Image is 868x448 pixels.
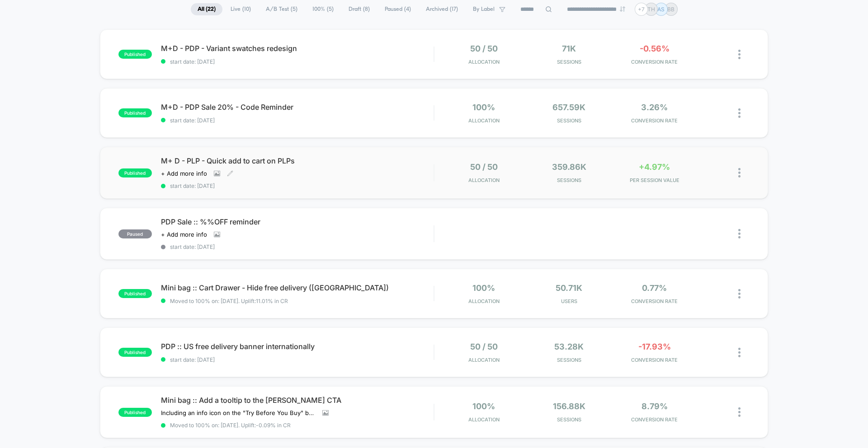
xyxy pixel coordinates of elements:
[553,401,585,411] span: 156.88k
[161,117,434,124] span: start date: [DATE]
[118,289,152,298] span: published
[472,401,495,411] span: 100%
[161,156,434,165] span: M+ D - PLP - Quick add to cart on PLPs
[667,6,675,13] p: BB
[161,231,207,238] span: + Add more info
[419,3,465,15] span: Archived ( 17 )
[640,44,670,53] span: -0.56%
[118,408,152,417] span: published
[118,229,152,238] span: paused
[641,103,668,112] span: 3.26%
[635,3,648,16] div: + 7
[642,401,668,411] span: 8.79%
[170,298,288,304] span: Moved to 100% on: [DATE] . Uplift: 11.01% in CR
[552,162,586,172] span: 359.86k
[191,3,222,15] span: All ( 22 )
[620,6,625,12] img: end
[259,3,304,15] span: A/B Test ( 5 )
[161,409,316,416] span: Including an info icon on the "Try Before You Buy" button
[614,117,695,124] span: CONVERSION RATE
[639,162,670,172] span: +4.97%
[468,117,500,124] span: Allocation
[556,283,582,293] span: 50.71k
[161,58,434,65] span: start date: [DATE]
[738,289,741,299] img: close
[161,342,434,351] span: PDP :: US free delivery banner internationally
[470,162,498,172] span: 50 / 50
[161,217,434,226] span: PDP Sale :: %%OFF reminder
[468,416,500,423] span: Allocation
[118,50,152,59] span: published
[529,177,610,183] span: Sessions
[472,103,495,112] span: 100%
[552,103,585,112] span: 657.59k
[554,342,584,351] span: 53.28k
[342,3,377,15] span: Draft ( 8 )
[529,416,610,423] span: Sessions
[161,283,434,292] span: Mini bag :: Cart Drawer - Hide free delivery ([GEOGRAPHIC_DATA])
[738,108,741,118] img: close
[529,117,610,124] span: Sessions
[738,50,741,59] img: close
[738,168,741,177] img: close
[170,422,291,429] span: Moved to 100% on: [DATE] . Uplift: -0.09% in CR
[473,6,495,13] span: By Label
[378,3,418,15] span: Paused ( 4 )
[638,342,671,351] span: -17.93%
[738,407,741,417] img: close
[614,59,695,65] span: CONVERSION RATE
[614,177,695,183] span: PER SESSION VALUE
[738,229,741,238] img: close
[118,168,152,177] span: published
[642,283,667,293] span: 0.77%
[468,177,500,183] span: Allocation
[562,44,576,53] span: 71k
[118,108,152,117] span: published
[306,3,340,15] span: 100% ( 5 )
[472,283,495,293] span: 100%
[118,348,152,357] span: published
[470,342,498,351] span: 50 / 50
[529,357,610,363] span: Sessions
[468,357,500,363] span: Allocation
[529,59,610,65] span: Sessions
[470,44,498,53] span: 50 / 50
[614,298,695,304] span: CONVERSION RATE
[614,357,695,363] span: CONVERSION RATE
[161,103,434,112] span: M+D - PDP Sale 20% - Code Reminder
[647,6,655,13] p: TH
[161,170,207,177] span: + Add more info
[468,298,500,304] span: Allocation
[614,416,695,423] span: CONVERSION RATE
[468,59,500,65] span: Allocation
[224,3,258,15] span: Live ( 10 )
[738,348,741,357] img: close
[161,182,434,189] span: start date: [DATE]
[161,44,434,53] span: M+D - PDP - Variant swatches redesign
[161,356,434,363] span: start date: [DATE]
[529,298,610,304] span: Users
[657,6,665,13] p: AS
[161,243,434,250] span: start date: [DATE]
[161,396,434,405] span: Mini bag :: Add a tooltip to the [PERSON_NAME] CTA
